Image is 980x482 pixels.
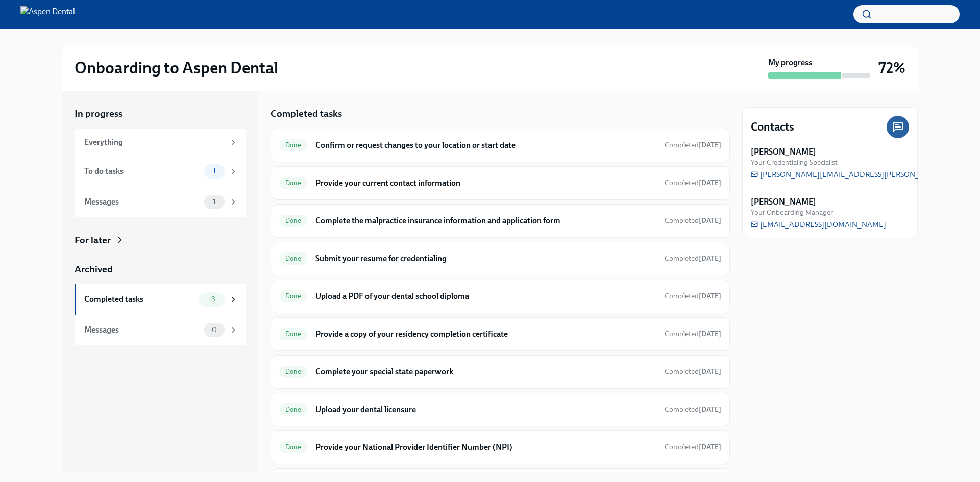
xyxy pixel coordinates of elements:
h5: Completed tasks [271,107,342,120]
span: Done [279,255,307,262]
span: August 30th, 2025 16:42 [665,367,721,376]
span: August 30th, 2025 15:57 [665,178,721,188]
a: DoneProvide a copy of your residency completion certificateCompleted[DATE] [279,326,721,342]
a: Messages0 [75,315,246,345]
strong: [DATE] [699,329,721,338]
span: Completed [665,216,721,225]
div: To do tasks [84,166,200,177]
img: Aspen Dental [20,6,75,22]
h6: Upload your dental licensure [315,404,656,415]
div: Messages [84,324,200,336]
div: Completed tasks [84,294,195,305]
span: 13 [202,295,222,303]
span: Completed [665,367,721,376]
a: [EMAIL_ADDRESS][DOMAIN_NAME] [751,219,886,230]
span: August 30th, 2025 16:40 [665,216,721,225]
div: Everything [84,137,225,148]
a: Archived [75,263,246,276]
div: For later [75,234,111,247]
strong: [PERSON_NAME] [751,196,816,208]
h6: Submit your resume for credentialing [315,253,656,264]
a: DoneUpload a PDF of your dental school diplomaCompleted[DATE] [279,288,721,305]
span: August 30th, 2025 16:02 [665,253,721,263]
span: August 30th, 2025 16:12 [665,329,721,339]
a: DoneProvide your current contact informationCompleted[DATE] [279,175,721,191]
h2: Onboarding to Aspen Dental [75,58,278,78]
strong: [DATE] [699,141,721,149]
span: Done [279,443,307,451]
a: To do tasks1 [75,156,246,187]
a: In progress [75,107,246,120]
strong: [DATE] [699,216,721,225]
h6: Provide your National Provider Identifier Number (NPI) [315,442,656,453]
strong: [DATE] [699,443,721,451]
span: 1 [207,198,222,206]
span: Done [279,368,307,375]
span: Done [279,405,307,413]
strong: [PERSON_NAME] [751,146,816,158]
strong: [DATE] [699,292,721,300]
span: Completed [665,405,721,414]
span: August 30th, 2025 15:56 [665,140,721,150]
a: DoneUpload your dental licensureCompleted[DATE] [279,401,721,418]
span: Completed [665,254,721,263]
a: DoneSubmit your resume for credentialingCompleted[DATE] [279,250,721,267]
strong: [DATE] [699,405,721,414]
span: 0 [206,326,223,334]
span: Completed [665,292,721,300]
span: Completed [665,179,721,187]
span: Completed [665,443,721,451]
a: DoneProvide your National Provider Identifier Number (NPI)Completed[DATE] [279,439,721,455]
strong: My progress [768,57,812,68]
a: Everything [75,129,246,156]
h4: Contacts [751,119,794,135]
span: Done [279,141,307,149]
strong: [DATE] [699,367,721,376]
a: Completed tasks13 [75,284,246,315]
a: DoneConfirm or request changes to your location or start dateCompleted[DATE] [279,137,721,154]
div: Messages [84,196,200,208]
span: Done [279,292,307,300]
h6: Provide your current contact information [315,177,656,189]
h6: Complete your special state paperwork [315,366,656,377]
span: Completed [665,329,721,338]
h6: Provide a copy of your residency completion certificate [315,328,656,340]
span: Your Onboarding Manager [751,208,833,217]
h6: Upload a PDF of your dental school diploma [315,291,656,302]
h6: Confirm or request changes to your location or start date [315,140,656,151]
span: Done [279,217,307,224]
a: Messages1 [75,187,246,217]
span: Your Credentialing Specialist [751,158,838,167]
a: DoneComplete the malpractice insurance information and application formCompleted[DATE] [279,213,721,229]
a: DoneComplete your special state paperworkCompleted[DATE] [279,364,721,380]
span: Done [279,179,307,187]
a: For later [75,234,246,247]
span: Completed [665,141,721,149]
h3: 72% [878,59,905,77]
strong: [DATE] [699,179,721,187]
span: Done [279,330,307,338]
strong: [DATE] [699,254,721,263]
h6: Complete the malpractice insurance information and application form [315,215,656,226]
span: 1 [207,167,222,175]
span: August 30th, 2025 16:09 [665,291,721,301]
